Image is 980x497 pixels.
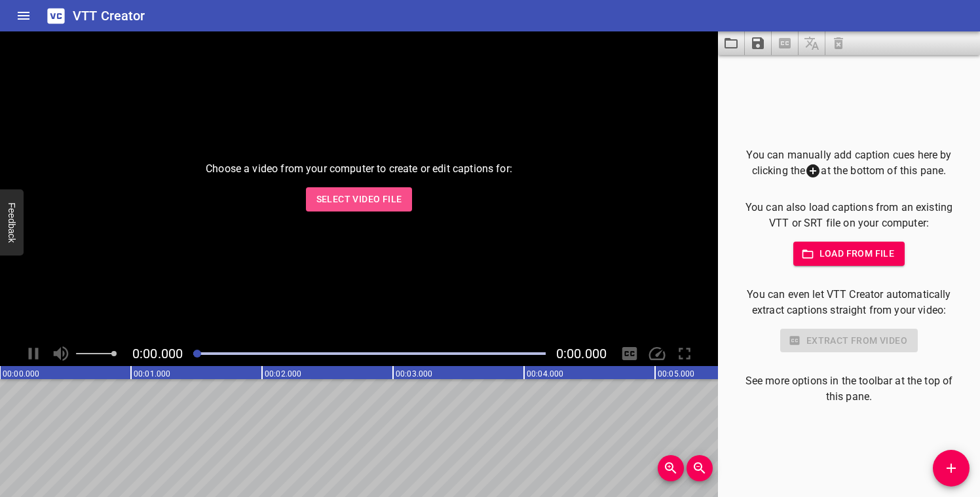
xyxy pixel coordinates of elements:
[206,161,512,177] p: Choose a video from your computer to create or edit captions for:
[750,35,766,51] svg: Save captions to file
[645,341,669,366] div: Playback Speed
[527,369,563,378] text: 00:04.000
[739,287,959,318] p: You can even let VTT Creator automatically extract captions straight from your video:
[193,352,546,355] div: Play progress
[658,455,684,481] button: Zoom In
[396,369,432,378] text: 00:03.000
[556,346,607,361] span: 0:00.000
[739,329,959,353] div: Select a video in the pane to the left to use this feature
[739,373,959,405] p: See more options in the toolbar at the top of this pane.
[687,455,713,481] button: Zoom Out
[793,242,905,266] button: Load from file
[73,5,145,26] h6: VTT Creator
[658,369,694,378] text: 00:05.000
[739,147,959,179] p: You can manually add caption cues here by clicking the at the bottom of this pane.
[723,35,739,51] svg: Load captions from file
[772,31,799,55] span: Select a video in the pane to the left, then you can automatically extract captions.
[672,341,697,366] div: Toggle Full Screen
[617,341,642,366] div: Hide/Show Captions
[306,187,413,212] button: Select Video File
[316,191,402,208] span: Select Video File
[745,31,772,55] button: Save captions to file
[3,369,39,378] text: 00:00.000
[134,369,170,378] text: 00:01.000
[718,31,745,55] button: Load captions from file
[739,200,959,231] p: You can also load captions from an existing VTT or SRT file on your computer:
[132,346,183,361] span: Current Time
[804,246,895,262] span: Load from file
[265,369,301,378] text: 00:02.000
[799,31,825,55] span: Add some captions below, then you can translate them.
[933,450,970,487] button: Add Cue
